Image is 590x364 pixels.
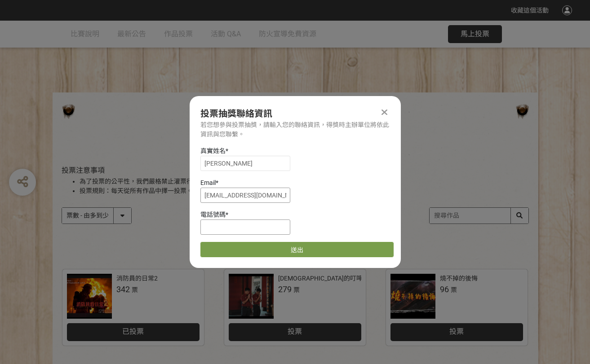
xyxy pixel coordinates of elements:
span: 投票 [449,327,464,336]
span: 票 [132,286,138,294]
h1: 投票列表 [62,153,529,164]
span: 96 [440,285,449,294]
span: 票 [293,286,300,294]
span: 防火宣導免費資源 [259,30,316,38]
span: 真實姓名 [200,147,226,154]
a: 燒不掉的後悔96票投票 [386,269,528,346]
input: 搜尋作品 [430,208,528,224]
a: 最新公告 [117,21,146,48]
a: 防火宣導免費資源 [259,21,316,48]
span: 收藏這個活動 [511,7,549,14]
span: 最新公告 [117,30,146,38]
div: 燒不掉的後悔 [440,274,478,283]
button: 送出 [200,242,394,257]
a: 比賽說明 [71,21,99,48]
a: 作品投票 [164,21,193,48]
span: 投票 [288,327,302,336]
button: 馬上投票 [448,25,502,43]
span: 馬上投票 [461,30,489,38]
li: 投票規則：每天從所有作品中擇一投票。 [80,186,529,196]
span: 電話號碼 [200,211,226,218]
a: [DEMOGRAPHIC_DATA]的叮嚀：人離火要熄，住警器不離279票投票 [224,269,366,346]
a: 消防員的日常2342票已投票 [62,269,204,346]
div: 若您想參與投票抽獎，請輸入您的聯絡資訊，得獎時主辦單位將依此資訊與您聯繫。 [200,120,390,139]
span: 279 [278,285,292,294]
span: 投票注意事項 [62,166,105,175]
div: 消防員的日常2 [116,274,158,283]
span: 票 [451,286,457,294]
span: 比賽說明 [71,30,99,38]
span: Email [200,179,216,186]
span: 342 [116,285,130,294]
li: 為了投票的公平性，我們嚴格禁止灌票行為，所有投票者皆需經過 LINE 登入認證。 [80,177,529,186]
a: 活動 Q&A [211,21,241,48]
div: [DEMOGRAPHIC_DATA]的叮嚀：人離火要熄，住警器不離 [278,274,438,283]
span: 已投票 [122,327,144,336]
div: 投票抽獎聯絡資訊 [200,107,390,120]
span: 活動 Q&A [211,30,241,38]
span: 作品投票 [164,30,193,38]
